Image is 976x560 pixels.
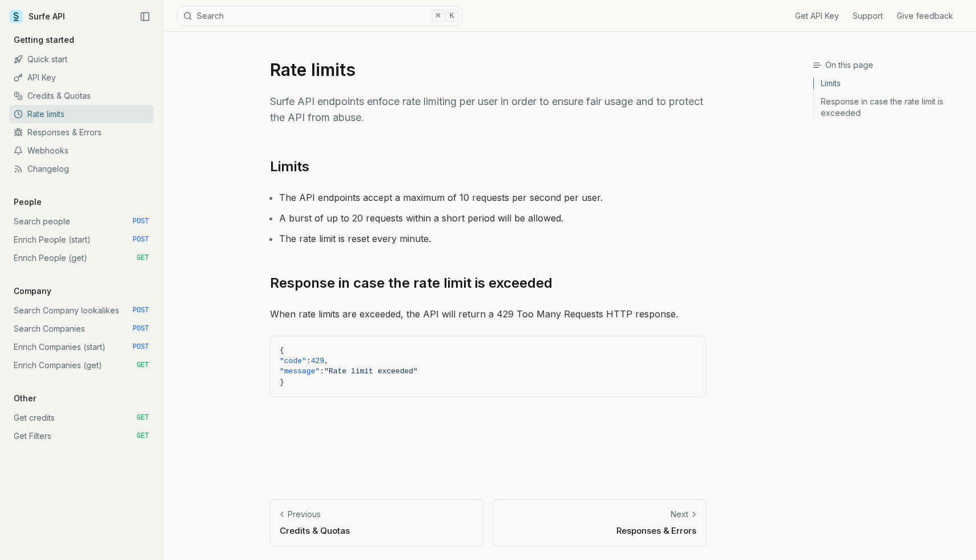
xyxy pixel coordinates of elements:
[9,212,154,231] a: Search people POST
[270,59,706,80] h1: Rate limits
[9,69,154,87] a: API Key
[897,10,953,22] a: Give feedback
[132,306,149,315] span: POST
[280,378,284,386] span: }
[279,190,706,206] li: The API endpoints accept a maximum of 10 requests per second per user.
[9,393,41,404] p: Other
[270,274,552,292] a: Response in case the rate limit is exceeded
[132,324,149,333] span: POST
[280,525,474,537] p: Credits & Quotas
[132,217,149,226] span: POST
[9,231,154,249] a: Enrich People (start) POST
[132,235,149,244] span: POST
[320,367,324,376] span: :
[813,59,967,71] h3: On this page
[9,356,154,374] a: Enrich Companies (get) GET
[132,343,149,352] span: POST
[311,357,324,365] span: 429
[280,346,284,354] span: {
[270,306,706,322] p: When rate limits are exceeded, the API will return a 429 Too Many Requests HTTP response.
[9,123,154,142] a: Responses & Errors
[9,105,154,123] a: Rate limits
[9,196,46,208] p: People
[9,34,79,46] p: Getting started
[795,10,839,22] a: Get API Key
[306,357,311,365] span: :
[9,8,65,25] a: Surfe API
[270,158,309,176] a: Limits
[9,301,154,320] a: Search Company lookalikes POST
[288,509,321,520] p: Previous
[493,499,706,546] a: NextResponses & Errors
[9,87,154,105] a: Credits & Quotas
[9,50,154,69] a: Quick start
[279,231,706,247] li: The rate limit is reset every minute.
[279,210,706,226] li: A burst of up to 20 requests within a short period will be allowed.
[446,10,458,22] kbd: K
[814,92,967,119] a: Response in case the rate limit is exceeded
[270,94,706,126] p: Surfe API endpoints enfoce rate limiting per user in order to ensure fair usage and to protect th...
[270,499,483,546] a: PreviousCredits & Quotas
[136,8,154,25] button: Collapse Sidebar
[9,160,154,178] a: Changelog
[324,357,329,365] span: ,
[502,525,696,537] p: Responses & Errors
[136,432,149,441] span: GET
[671,509,688,520] p: Next
[9,285,56,297] p: Company
[431,10,444,22] kbd: ⌘
[136,253,149,263] span: GET
[324,367,418,376] span: "Rate limit exceeded"
[177,6,462,26] button: Search⌘K
[9,320,154,338] a: Search Companies POST
[280,357,306,365] span: "code"
[280,367,320,376] span: "message"
[814,78,967,92] a: Limits
[9,427,154,445] a: Get Filters GET
[853,10,883,22] a: Support
[136,413,149,422] span: GET
[9,409,154,427] a: Get credits GET
[136,361,149,370] span: GET
[9,338,154,356] a: Enrich Companies (start) POST
[9,249,154,267] a: Enrich People (get) GET
[9,142,154,160] a: Webhooks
